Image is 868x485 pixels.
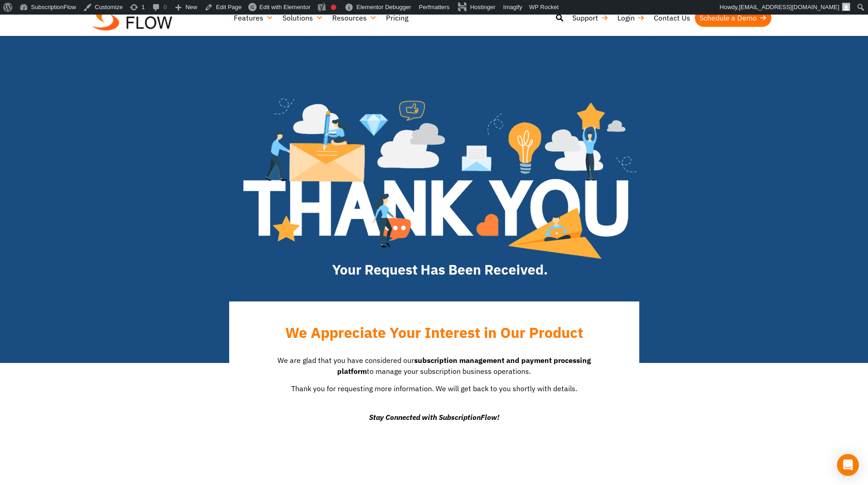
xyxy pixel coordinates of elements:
a: Pricing [381,9,413,27]
h2: We Appreciate Your Interest in Our Product [257,324,612,341]
a: Login [613,9,649,27]
div: Open Intercom Messenger [837,454,859,476]
a: Contact Us [649,9,695,27]
p: We are glad that you have considered our to manage your subscription business operations. [261,355,607,377]
a: Resources [328,9,381,27]
div: Focus keyphrase not set [331,5,336,10]
span: [EMAIL_ADDRESS][DOMAIN_NAME] [739,4,839,10]
strong: Your Request Has Been Received. [332,260,548,278]
p: Thank you for requesting more information. We will get back to you shortly with details. [261,383,607,405]
a: Solutions [278,9,328,27]
a: Support [568,9,613,27]
strong: subscription management and payment processing platform [337,356,591,376]
a: Schedule a Demo [695,9,771,27]
a: Features [229,9,278,27]
img: implementation4 [243,98,637,259]
img: Subscriptionflow [92,6,172,31]
span: Edit with Elementor [259,4,310,10]
em: Stay Connected with SubscriptionFlow! [369,413,499,422]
